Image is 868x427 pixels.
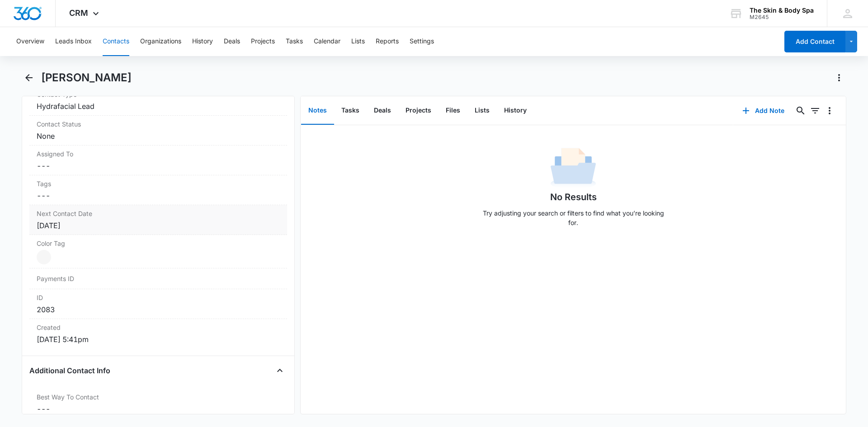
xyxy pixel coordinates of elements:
[29,365,110,376] h4: Additional Contact Info
[550,190,597,204] h1: No Results
[301,97,334,125] button: Notes
[103,27,129,56] button: Contacts
[37,404,280,414] dd: ---
[224,27,240,56] button: Deals
[29,289,287,319] div: ID2083
[29,86,287,116] div: Contact TypeHydrafacial Lead
[37,179,280,188] label: Tags
[140,27,181,56] button: Organizations
[750,14,814,20] div: account id
[22,70,36,85] button: Back
[497,97,534,125] button: History
[750,7,814,14] div: account name
[439,97,467,125] button: Files
[733,100,793,122] button: Add Note
[367,97,398,125] button: Deals
[55,27,92,56] button: Leads Inbox
[398,97,439,125] button: Projects
[37,149,280,159] label: Assigned To
[29,268,287,289] div: Payments ID
[37,274,98,283] dt: Payments ID
[273,363,287,378] button: Close
[37,220,280,231] div: [DATE]
[37,209,280,218] label: Next Contact Date
[69,8,88,18] span: CRM
[251,27,275,56] button: Projects
[29,389,287,418] div: Best Way To Contact---
[37,131,280,141] dd: None
[822,103,837,118] button: Overflow Menu
[37,119,280,129] label: Contact Status
[551,145,596,190] img: No Data
[37,323,280,332] dt: Created
[410,27,434,56] button: Settings
[29,235,287,268] div: Color Tag
[832,70,846,85] button: Actions
[29,145,287,175] div: Assigned To---
[37,190,280,201] dd: ---
[314,27,340,56] button: Calendar
[37,304,280,315] dd: 2083
[37,101,280,112] dd: Hydrafacial Lead
[334,97,367,125] button: Tasks
[37,160,280,171] dd: ---
[286,27,303,56] button: Tasks
[29,175,287,205] div: Tags---
[37,239,280,248] label: Color Tag
[37,334,280,345] dd: [DATE] 5:41pm
[29,205,287,235] div: Next Contact Date[DATE]
[41,71,132,84] h1: [PERSON_NAME]
[784,31,845,52] button: Add Contact
[808,103,822,118] button: Filters
[478,208,668,227] p: Try adjusting your search or filters to find what you’re looking for.
[29,319,287,348] div: Created[DATE] 5:41pm
[29,116,287,145] div: Contact StatusNone
[376,27,399,56] button: Reports
[793,103,808,118] button: Search...
[192,27,213,56] button: History
[467,97,497,125] button: Lists
[16,27,44,56] button: Overview
[351,27,365,56] button: Lists
[37,293,280,302] dt: ID
[37,392,280,402] label: Best Way To Contact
